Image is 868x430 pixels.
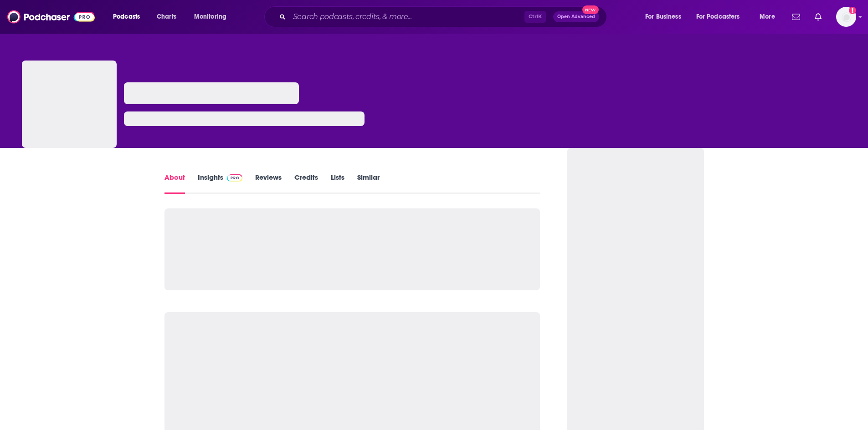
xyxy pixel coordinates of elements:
a: Charts [151,10,182,24]
a: Show notifications dropdown [788,9,804,25]
img: User Profile [836,7,856,27]
span: Ctrl K [524,11,546,23]
span: For Business [645,10,681,23]
button: Open AdvancedNew [553,11,599,22]
span: Logged in as nbaderrubenstein [836,7,856,27]
div: Search podcasts, credits, & more... [273,6,616,27]
a: Reviews [255,173,282,194]
a: Show notifications dropdown [811,9,825,25]
button: Show profile menu [836,7,856,27]
span: Podcasts [113,10,140,23]
img: Podchaser Pro [227,174,243,182]
button: open menu [690,10,753,24]
a: Credits [294,173,318,194]
button: open menu [753,10,786,24]
a: Similar [357,173,380,194]
span: Charts [157,10,176,23]
svg: Add a profile image [849,7,856,14]
img: Podchaser - Follow, Share and Rate Podcasts [7,8,95,25]
span: For Podcasters [696,10,740,23]
button: open menu [188,10,238,24]
a: About [164,173,185,194]
span: More [760,10,775,23]
a: Lists [331,173,344,194]
span: Open Advanced [557,15,595,19]
button: open menu [107,10,152,24]
span: Monitoring [194,10,226,23]
span: New [582,5,599,14]
button: open menu [639,10,693,24]
a: InsightsPodchaser Pro [198,173,243,194]
input: Search podcasts, credits, & more... [289,10,524,24]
